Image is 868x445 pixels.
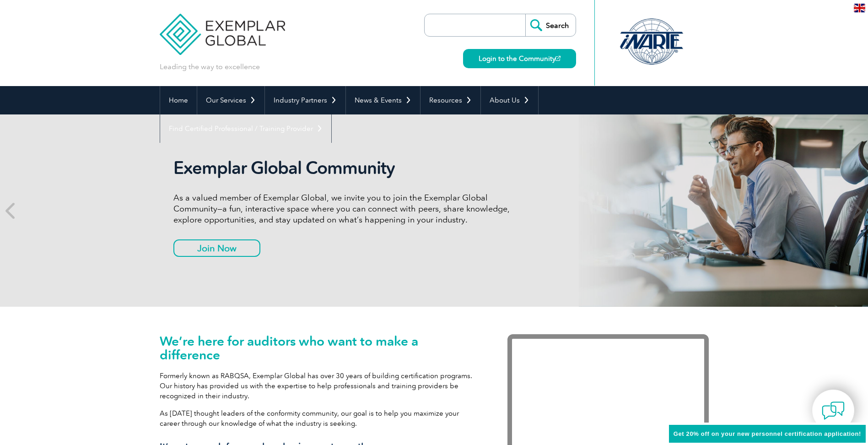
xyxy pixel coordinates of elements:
p: Leading the way to excellence [160,62,260,72]
a: Home [160,86,197,114]
img: contact-chat.png [822,399,845,422]
a: Join Now [173,239,260,257]
span: Get 20% off on your new personnel certification application! [674,430,861,437]
img: en [854,4,865,12]
a: Industry Partners [265,86,345,114]
a: News & Events [346,86,420,114]
a: Resources [421,86,480,114]
h1: We’re here for auditors who want to make a difference [160,334,480,362]
a: About Us [481,86,538,114]
p: As [DATE] thought leaders of the conformity community, our goal is to help you maximize your care... [160,408,480,429]
h2: Exemplar Global Community [173,157,517,179]
p: As a valued member of Exemplar Global, we invite you to join the Exemplar Global Community—a fun,... [173,192,517,225]
input: Search [525,14,576,36]
a: Find Certified Professional / Training Provider [160,114,331,143]
a: Login to the Community [463,49,576,68]
a: Our Services [197,86,264,114]
p: Formerly known as RABQSA, Exemplar Global has over 30 years of building certification programs. O... [160,371,480,401]
img: open_square.png [555,56,561,61]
